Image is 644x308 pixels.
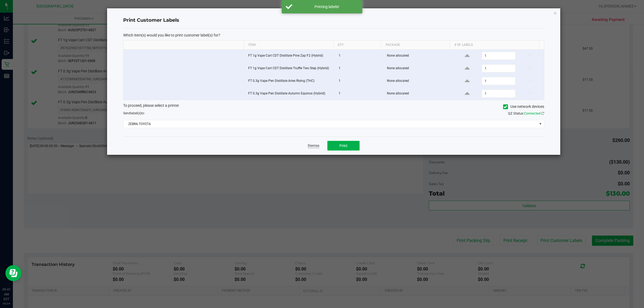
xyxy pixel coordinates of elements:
[5,265,21,281] iframe: Resource center
[384,50,453,62] td: None allocated
[244,41,333,50] th: Item
[295,4,358,9] div: Printing labels!
[123,33,544,38] p: Which item(s) would you like to print customer label(s) for?
[245,75,335,87] td: FT 0.3g Vape Pen Distillate Aries Rising (THC)
[384,87,453,100] td: None allocated
[123,120,537,128] span: ZEBRA-TOYOTA
[123,17,544,24] h4: Print Customer Labels
[508,111,544,115] span: QZ Status:
[245,87,335,100] td: FT 0.3g Vape Pen Distillate Autumn Equinox (Hybrid)
[335,62,384,75] td: 1
[130,111,141,115] span: label(s)
[335,75,384,87] td: 1
[384,75,453,87] td: None allocated
[335,87,384,100] td: 1
[384,62,453,75] td: None allocated
[123,111,145,115] span: Send to:
[450,41,539,50] th: # of labels
[381,41,450,50] th: Package
[119,103,548,111] div: To proceed, please select a printer.
[327,141,360,151] button: Print
[503,104,544,109] label: Use network devices
[333,41,381,50] th: Qty
[339,144,347,148] span: Print
[245,50,335,62] td: FT 1g Vape Cart CDT Distillate Pine Zap F2 (Hybrid)
[245,62,335,75] td: FT 1g Vape Cart CDT Distillate Truffle Two Step (Hybrid)
[335,50,384,62] td: 1
[308,144,319,148] a: Dismiss
[524,111,540,115] span: Connected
